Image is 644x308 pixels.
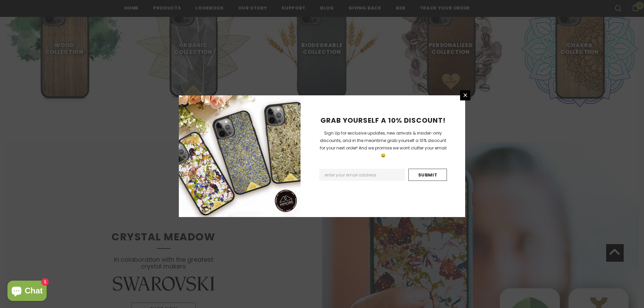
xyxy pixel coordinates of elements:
a: Close [460,90,470,100]
inbox-online-store-chat: Shopify online store chat [5,281,49,303]
span: Sign Up for exclusive updates, new arrivals & insider-only discounts, and in the meantime grab yo... [320,130,447,158]
input: Submit [408,169,447,181]
input: Email Address [319,169,405,181]
span: GRAB YOURSELF A 10% DISCOUNT! [320,116,446,125]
